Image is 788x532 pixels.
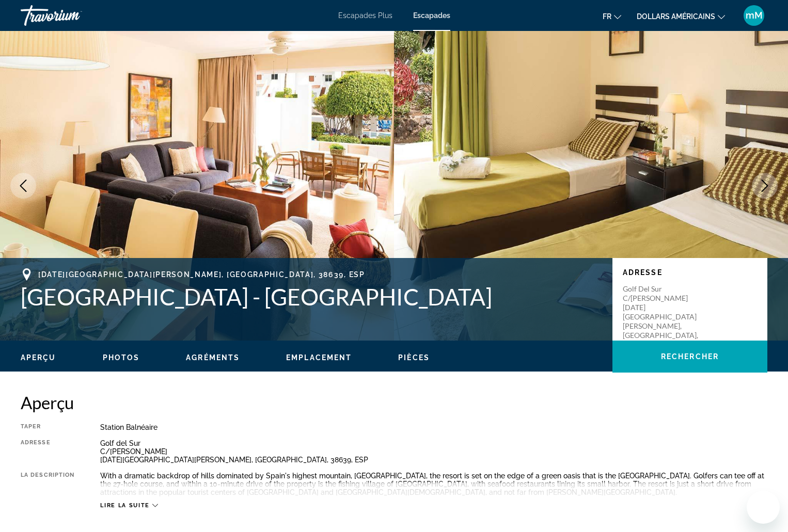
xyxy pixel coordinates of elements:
span: Emplacement [286,353,352,362]
a: Escapades [413,11,450,20]
button: Rechercher [612,341,767,373]
button: Aperçu [21,353,56,362]
span: Agréments [186,353,240,362]
button: Agréments [186,353,240,362]
button: Changer de devise [637,9,725,24]
h1: [GEOGRAPHIC_DATA] - [GEOGRAPHIC_DATA] [21,283,602,310]
h2: Aperçu [21,392,767,413]
button: Emplacement [286,353,352,362]
span: Photos [103,353,140,362]
font: mM [746,10,763,21]
font: dollars américains [637,12,715,21]
a: Travorium [21,2,124,29]
div: La description [21,472,74,496]
button: Lire la suite [100,502,157,509]
button: Menu utilisateur [740,5,767,26]
span: Pièces [398,353,430,362]
span: [DATE][GEOGRAPHIC_DATA][PERSON_NAME], [GEOGRAPHIC_DATA], 38639, ESP [38,270,365,279]
p: Adresse [623,268,757,277]
iframe: Bouton de lancement de la fenêtre de messagerie [747,491,780,524]
div: Golf del Sur C/[PERSON_NAME] [DATE][GEOGRAPHIC_DATA][PERSON_NAME], [GEOGRAPHIC_DATA], 38639, ESP [100,439,767,464]
button: Changer de langue [603,9,621,24]
span: Aperçu [21,353,56,362]
div: Adresse [21,439,74,464]
button: Next image [752,173,778,199]
button: Previous image [10,173,36,199]
span: Rechercher [661,352,719,361]
span: Lire la suite [100,502,149,509]
button: Photos [103,353,140,362]
a: Escapades Plus [338,11,392,20]
div: With a dramatic backdrop of hills dominated by Spain's highest mountain, [GEOGRAPHIC_DATA], the r... [100,472,767,496]
button: Pièces [398,353,430,362]
p: Golf del Sur C/[PERSON_NAME] [DATE][GEOGRAPHIC_DATA][PERSON_NAME], [GEOGRAPHIC_DATA], 38639, ESP [623,284,705,349]
div: Station balnéaire [100,423,767,431]
div: Taper [21,423,74,431]
font: fr [603,12,611,21]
